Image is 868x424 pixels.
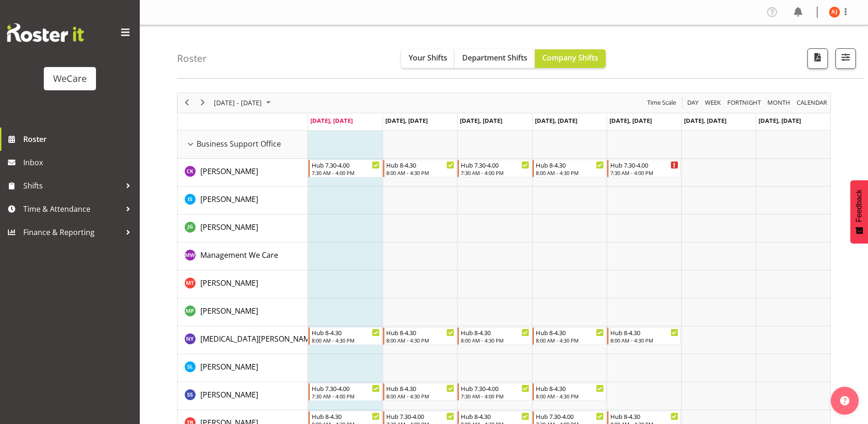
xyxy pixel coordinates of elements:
[409,53,447,63] span: Your Shifts
[178,159,308,187] td: Chloe Kim resource
[458,327,531,345] div: Nikita Yates"s event - Hub 8-4.30 Begin From Wednesday, October 8, 2025 at 8:00:00 AM GMT+13:00 E...
[312,384,380,393] div: Hub 7.30-4.00
[213,97,263,108] span: [DATE] - [DATE]
[197,97,209,108] button: Next
[200,306,258,316] span: [PERSON_NAME]
[726,97,763,108] button: Fortnight
[855,189,863,222] span: Feedback
[200,249,278,261] a: Management We Care
[766,97,792,108] button: Timeline Month
[200,278,258,288] span: [PERSON_NAME]
[840,396,849,405] img: help-xxl-2.png
[386,160,454,169] div: Hub 8-4.30
[200,222,258,232] span: [PERSON_NAME]
[462,53,527,63] span: Department Shifts
[200,333,316,344] a: [MEDICAL_DATA][PERSON_NAME]
[178,270,308,298] td: Michelle Thomas resource
[686,97,700,108] button: Timeline Day
[386,392,454,400] div: 8:00 AM - 4:30 PM
[726,97,762,108] span: Fortnight
[53,72,87,86] div: WeCare
[610,160,678,169] div: Hub 7.30-4.00
[646,97,678,108] button: Time Scale
[704,97,722,108] span: Week
[195,93,211,113] div: next period
[383,327,457,345] div: Nikita Yates"s event - Hub 8-4.30 Begin From Tuesday, October 7, 2025 at 8:00:00 AM GMT+13:00 End...
[807,48,828,69] button: Download a PDF of the roster according to the set date range.
[460,116,502,125] span: [DATE], [DATE]
[7,23,84,42] img: Rosterit website logo
[850,180,868,243] button: Feedback - Show survey
[23,202,121,216] span: Time & Attendance
[536,328,604,337] div: Hub 8-4.30
[312,337,380,344] div: 8:00 AM - 4:30 PM
[385,116,428,125] span: [DATE], [DATE]
[646,97,677,108] span: Time Scale
[536,392,604,400] div: 8:00 AM - 4:30 PM
[23,155,135,169] span: Inbox
[200,362,258,372] span: [PERSON_NAME]
[178,215,308,242] td: Janine Grundler resource
[200,166,258,176] span: [PERSON_NAME]
[461,411,529,421] div: Hub 8-4.30
[535,116,577,125] span: [DATE], [DATE]
[461,392,529,400] div: 7:30 AM - 4:00 PM
[684,116,726,125] span: [DATE], [DATE]
[200,250,278,260] span: Management We Care
[607,160,681,177] div: Chloe Kim"s event - Hub 7.30-4.00 Begin From Friday, October 10, 2025 at 7:30:00 AM GMT+13:00 End...
[200,305,258,316] a: [PERSON_NAME]
[178,187,308,215] td: Isabel Simcox resource
[200,166,258,177] a: [PERSON_NAME]
[23,225,121,239] span: Finance & Reporting
[179,93,195,113] div: previous period
[386,169,454,176] div: 8:00 AM - 4:30 PM
[200,194,258,204] span: [PERSON_NAME]
[461,160,529,169] div: Hub 7.30-4.00
[609,116,652,125] span: [DATE], [DATE]
[536,169,604,176] div: 8:00 AM - 4:30 PM
[177,53,207,64] h4: Roster
[211,93,276,113] div: October 06 - 12, 2025
[200,390,258,400] span: [PERSON_NAME]
[178,242,308,270] td: Management We Care resource
[308,383,382,401] div: Savita Savita"s event - Hub 7.30-4.00 Begin From Monday, October 6, 2025 at 7:30:00 AM GMT+13:00 ...
[704,97,723,108] button: Timeline Week
[835,48,856,69] button: Filter Shifts
[533,383,606,401] div: Savita Savita"s event - Hub 8-4.30 Begin From Thursday, October 9, 2025 at 8:00:00 AM GMT+13:00 E...
[401,49,455,68] button: Your Shifts
[796,97,828,108] span: calendar
[610,169,678,176] div: 7:30 AM - 4:00 PM
[461,384,529,393] div: Hub 7.30-4.00
[383,160,457,177] div: Chloe Kim"s event - Hub 8-4.30 Begin From Tuesday, October 7, 2025 at 8:00:00 AM GMT+13:00 Ends A...
[312,169,380,176] div: 7:30 AM - 4:00 PM
[312,160,380,169] div: Hub 7.30-4.00
[386,328,454,337] div: Hub 8-4.30
[200,389,258,400] a: [PERSON_NAME]
[178,298,308,326] td: Millie Pumphrey resource
[23,132,135,146] span: Roster
[686,97,699,108] span: Day
[535,49,606,68] button: Company Shifts
[536,337,604,344] div: 8:00 AM - 4:30 PM
[607,327,681,345] div: Nikita Yates"s event - Hub 8-4.30 Begin From Friday, October 10, 2025 at 8:00:00 AM GMT+13:00 End...
[212,97,275,108] button: October 2025
[386,384,454,393] div: Hub 8-4.30
[23,179,121,193] span: Shifts
[536,160,604,169] div: Hub 8-4.30
[610,337,678,344] div: 8:00 AM - 4:30 PM
[310,116,353,125] span: [DATE], [DATE]
[610,411,678,421] div: Hub 8-4.30
[178,326,308,354] td: Nikita Yates resource
[536,384,604,393] div: Hub 8-4.30
[197,138,281,149] span: Business Support Office
[178,382,308,410] td: Savita Savita resource
[458,160,531,177] div: Chloe Kim"s event - Hub 7.30-4.00 Begin From Wednesday, October 8, 2025 at 7:30:00 AM GMT+13:00 E...
[461,337,529,344] div: 8:00 AM - 4:30 PM
[386,337,454,344] div: 8:00 AM - 4:30 PM
[178,354,308,382] td: Sarah Lamont resource
[308,160,382,177] div: Chloe Kim"s event - Hub 7.30-4.00 Begin From Monday, October 6, 2025 at 7:30:00 AM GMT+13:00 Ends...
[533,160,606,177] div: Chloe Kim"s event - Hub 8-4.30 Begin From Thursday, October 9, 2025 at 8:00:00 AM GMT+13:00 Ends ...
[181,97,193,108] button: Previous
[308,327,382,345] div: Nikita Yates"s event - Hub 8-4.30 Begin From Monday, October 6, 2025 at 8:00:00 AM GMT+13:00 Ends...
[200,361,258,372] a: [PERSON_NAME]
